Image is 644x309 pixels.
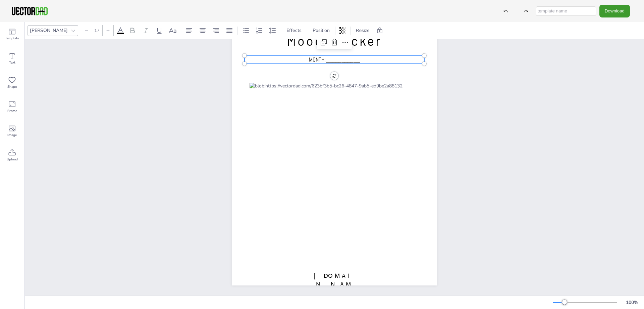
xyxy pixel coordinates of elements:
[314,272,355,296] span: [DOMAIN_NAME]
[309,56,360,63] span: MONTH:___________
[536,6,596,16] input: template name
[9,60,15,65] span: Text
[353,25,372,36] button: Resize
[7,132,17,138] span: Image
[11,6,49,16] img: VectorDad-1.png
[287,33,382,48] span: Mood Tracker
[624,299,640,306] div: 100 %
[599,5,630,17] button: Download
[285,27,303,34] span: Effects
[311,27,331,34] span: Position
[7,108,17,114] span: Frame
[7,84,17,89] span: Shape
[5,36,19,41] span: Template
[7,157,18,162] span: Upload
[29,26,69,35] div: [PERSON_NAME]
